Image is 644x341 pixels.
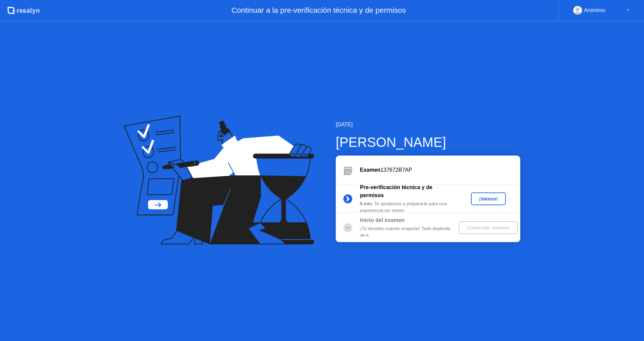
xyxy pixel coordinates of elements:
button: ¡Vamos! [471,192,506,205]
div: : Te ayudamos a prepararte para una experiencia sin estrés [360,201,457,214]
div: ¡Tú decides cuándo empezar! Todo depende de ti [360,225,457,239]
b: Pre-verificación técnica y de permisos [360,184,432,198]
div: Anónimo [584,6,605,15]
b: 5 min [360,201,372,206]
div: 137672B7AP [360,166,520,174]
div: [PERSON_NAME] [336,132,520,152]
b: Examen [360,167,380,173]
div: [DATE] [336,121,520,129]
button: Comenzar examen [459,221,518,234]
div: Comenzar examen [462,225,515,230]
div: ¡Vamos! [474,196,503,202]
b: Inicio del examen [360,217,405,223]
div: ▼ [626,6,630,15]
